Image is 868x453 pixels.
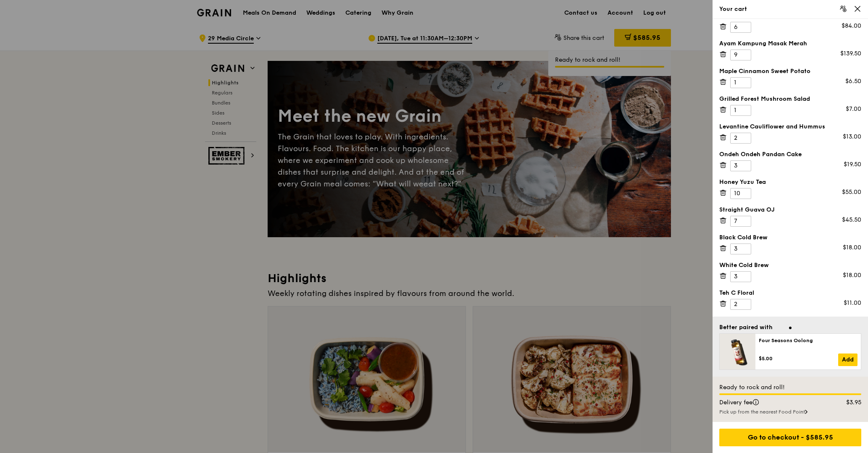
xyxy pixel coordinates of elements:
div: Go to checkout - $585.95 [719,429,861,446]
div: $18.00 [843,244,861,252]
div: $11.00 [844,299,861,307]
div: $45.50 [842,216,861,224]
div: Grilled Forest Mushroom Salad [719,95,861,103]
div: Pick up from the nearest Food Point [719,408,861,415]
div: Ayam Kampung Masak Merah [719,39,861,48]
div: $13.00 [843,133,861,141]
div: White Cold Brew [719,261,861,270]
div: Maple Cinnamon Sweet Potato [719,67,861,76]
span: Go to slide 1 [789,327,792,329]
div: Levantine Cauliflower and Hummus [719,123,861,131]
div: $6.50 [845,77,861,86]
div: $3.95 [829,398,867,407]
div: Ready to rock and roll! [719,383,861,392]
div: Better paired with [719,323,773,332]
div: Ondeh Ondeh Pandan Cake [719,150,861,159]
div: Teh C Floral [719,289,861,297]
div: $7.00 [846,105,861,113]
div: Honey Yuzu Tea [719,178,861,186]
div: Black Cold Brew [719,233,861,242]
div: $19.50 [844,160,861,169]
div: Four Seasons Oolong [759,337,857,344]
div: Delivery fee [714,398,829,407]
div: Straight Guava OJ [719,206,861,214]
div: $5.00 [759,355,838,362]
div: $139.50 [840,50,861,58]
a: Add [838,353,857,366]
div: Your cart [719,5,861,13]
div: $55.00 [842,188,861,196]
div: $84.00 [842,22,861,30]
div: $18.00 [843,271,861,280]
